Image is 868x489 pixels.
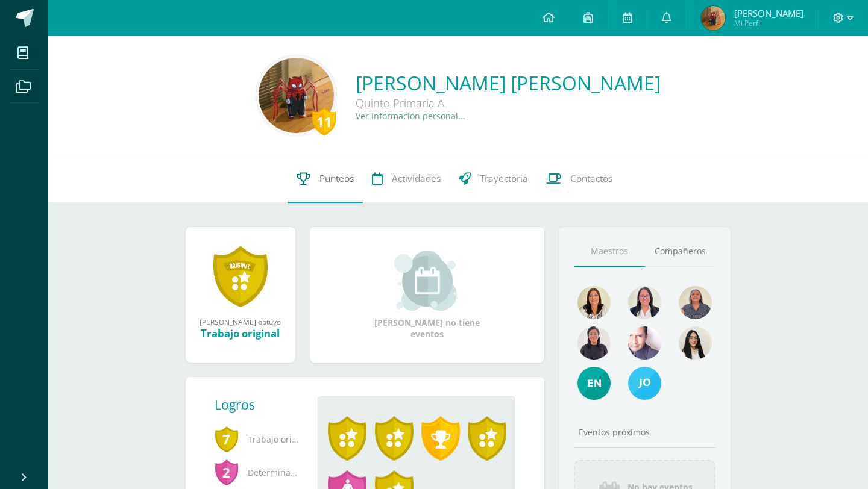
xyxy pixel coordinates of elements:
a: Ver información personal... [356,110,465,122]
img: 8f3bf19539481b212b8ab3c0cdc72ac6.png [679,286,712,319]
img: a8e8556f48ef469a8de4653df9219ae6.png [628,326,661,360]
img: 6e2f20004b8c097e66f8a099974e0ff1.png [679,326,712,360]
a: Punteos [288,155,363,203]
img: 39db85fb1d7fb4dbb270869defb5d773.png [259,58,334,133]
span: Trabajo original [215,423,299,456]
img: event_small.png [394,251,460,311]
span: Trayectoria [480,172,528,185]
img: f779a4e8ad232e87fc701809dd56c7cb.png [701,6,725,30]
span: Mi Perfil [734,18,804,28]
img: 3e9e4233b3f9cde1b2f380faa16d83d5.png [628,367,661,400]
span: [PERSON_NAME] [734,7,804,19]
span: Determinación [215,456,299,489]
span: Punteos [319,172,354,185]
div: [PERSON_NAME] no tiene eventos [366,251,487,340]
div: Trabajo original [198,326,283,340]
a: Trayectoria [450,155,537,203]
div: [PERSON_NAME] obtuvo [198,317,283,326]
div: Eventos próximos [574,426,716,438]
a: Contactos [537,155,621,203]
a: [PERSON_NAME] [PERSON_NAME] [356,70,661,96]
img: 041e67bb1815648f1c28e9f895bf2be1.png [577,326,611,360]
a: Compañeros [645,236,716,267]
img: 876c69fb502899f7a2bc55a9ba2fa0e7.png [577,286,611,319]
div: Quinto Primaria A [356,96,661,110]
span: Contactos [570,172,612,185]
a: Actividades [363,155,450,203]
div: 11 [312,108,336,135]
span: 2 [215,458,239,486]
div: Logros [215,396,309,413]
span: 7 [215,425,239,453]
img: 408a551ef2c74b912fbe9346b0557d9b.png [628,286,661,319]
img: e4e25d66bd50ed3745d37a230cf1e994.png [577,367,611,400]
a: Maestros [574,236,645,267]
span: Actividades [392,172,441,185]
